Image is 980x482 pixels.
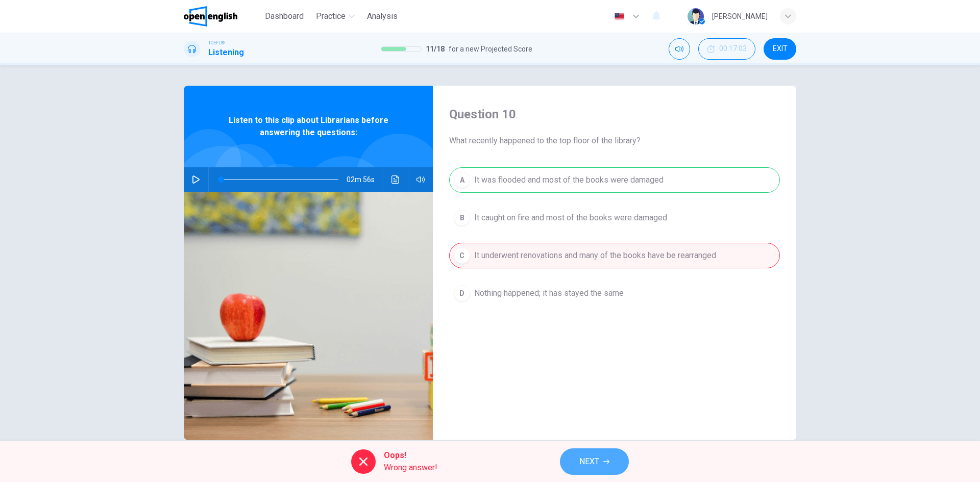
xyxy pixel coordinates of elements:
[208,39,225,46] span: TOEFL®
[184,6,261,27] a: OpenEnglish logo
[384,449,437,462] span: Oops!
[384,462,437,474] span: Wrong answer!
[261,7,308,26] button: Dashboard
[613,13,626,20] img: en
[698,38,755,60] div: Hide
[347,167,383,192] span: 02m 56s
[312,7,359,26] button: Practice
[764,38,796,60] button: EXIT
[316,10,346,22] span: Practice
[387,167,404,192] button: Click to see the audio transcription
[363,7,402,26] button: Analysis
[208,46,244,59] h1: Listening
[688,8,704,24] img: Profile picture
[217,114,400,139] span: Listen to this clip about Librarians before answering the questions:
[698,38,755,60] button: 00:17:03
[773,45,788,53] span: EXIT
[712,10,768,22] div: [PERSON_NAME]
[719,45,747,53] span: 00:17:03
[449,43,532,55] span: for a new Projected Score
[669,38,690,60] div: Mute
[367,10,398,22] span: Analysis
[426,43,445,55] span: 11 / 18
[184,6,237,27] img: OpenEnglish logo
[265,10,304,22] span: Dashboard
[579,454,599,469] span: NEXT
[449,106,780,122] h4: Question 10
[449,135,780,147] span: What recently happened to the top floor of the library?
[184,192,433,440] img: Listen to this clip about Librarians before answering the questions:
[560,448,629,475] button: NEXT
